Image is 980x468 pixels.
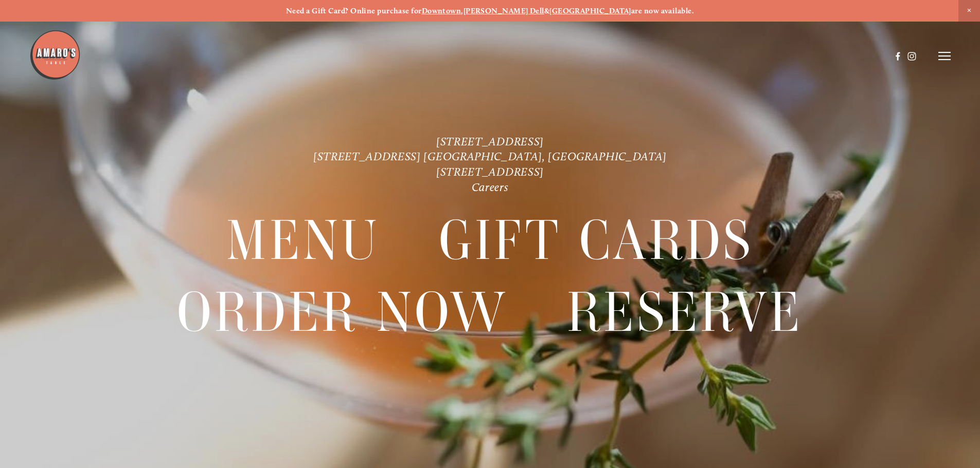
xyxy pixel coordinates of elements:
a: Order Now [177,277,508,347]
a: Reserve [567,277,803,347]
a: [PERSON_NAME] Dell [464,6,544,15]
strong: , [461,6,463,15]
a: [STREET_ADDRESS] [436,135,544,148]
a: Gift Cards [439,205,754,276]
strong: are now available. [631,6,694,15]
strong: Need a Gift Card? Online purchase for [286,6,422,15]
a: [STREET_ADDRESS] [GEOGRAPHIC_DATA], [GEOGRAPHIC_DATA] [313,149,667,163]
a: Careers [472,180,509,194]
a: [GEOGRAPHIC_DATA] [549,6,631,15]
a: [STREET_ADDRESS] [436,165,544,179]
img: Amaro's Table [29,29,81,81]
strong: & [544,6,549,15]
a: Menu [226,205,380,276]
a: Downtown [422,6,461,15]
